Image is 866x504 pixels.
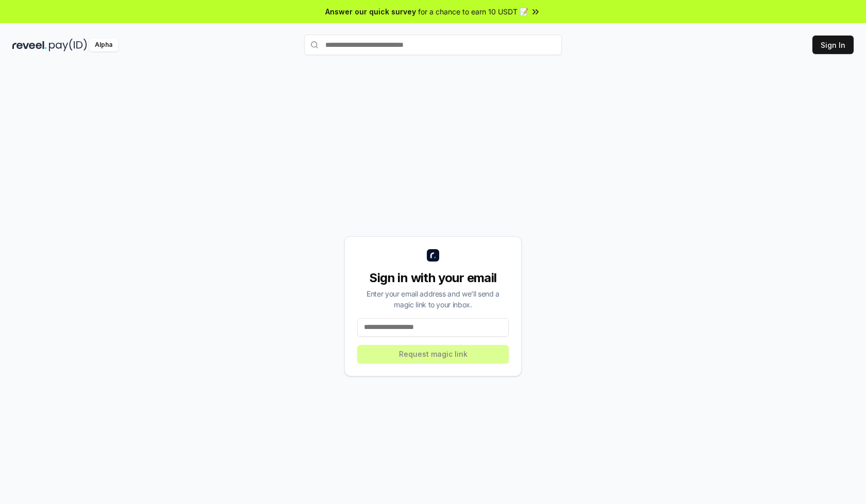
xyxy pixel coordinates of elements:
[12,39,47,51] img: reveel_dark
[89,39,118,51] div: Alpha
[812,36,854,54] button: Sign In
[49,39,87,51] img: pay_id
[418,6,528,17] span: for a chance to earn 10 USDT 📝
[357,288,509,310] div: Enter your email address and we’ll send a magic link to your inbox.
[427,249,439,262] img: logo_small
[357,270,509,286] div: Sign in with your email
[325,6,416,17] span: Answer our quick survey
